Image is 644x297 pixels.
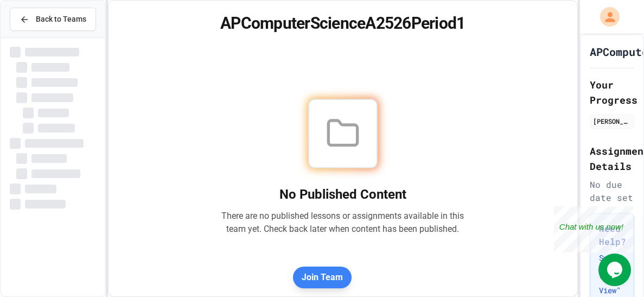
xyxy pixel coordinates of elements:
[221,210,464,236] p: There are no published lessons or assignments available in this team yet. Check back later when c...
[593,116,631,126] div: [PERSON_NAME]
[554,206,633,252] iframe: chat widget
[590,143,634,174] h2: Assignment Details
[293,267,352,288] button: Join Team
[590,178,634,204] div: No due date set
[221,186,464,203] h2: No Published Content
[590,77,634,108] h2: Your Progress
[10,8,96,31] button: Back to Teams
[598,254,633,286] iframe: chat widget
[122,14,565,33] h1: APComputerScienceA2526Period1
[589,4,622,29] div: My Account
[36,14,86,25] span: Back to Teams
